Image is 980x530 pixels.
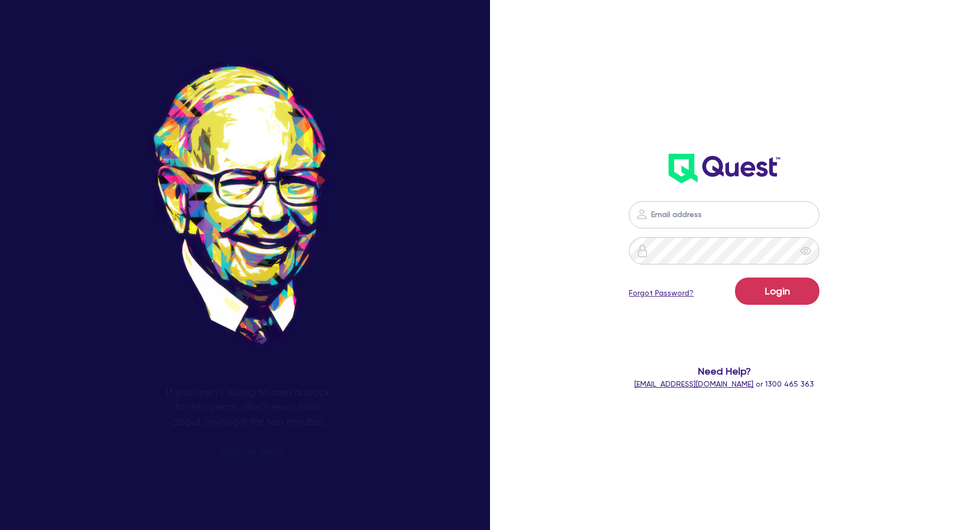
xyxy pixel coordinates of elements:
[635,208,648,221] img: icon-password
[629,201,819,228] input: Email address
[629,287,694,299] a: Forgot Password?
[594,364,855,378] span: Need Help?
[735,278,819,305] button: Login
[215,448,283,456] span: - [PERSON_NAME]
[634,380,814,388] span: or 1300 465 363
[634,380,754,388] a: [EMAIL_ADDRESS][DOMAIN_NAME]
[800,245,811,256] span: eye
[669,154,780,183] img: wH2k97JdezQIQAAAABJRU5ErkJggg==
[636,244,649,257] img: icon-password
